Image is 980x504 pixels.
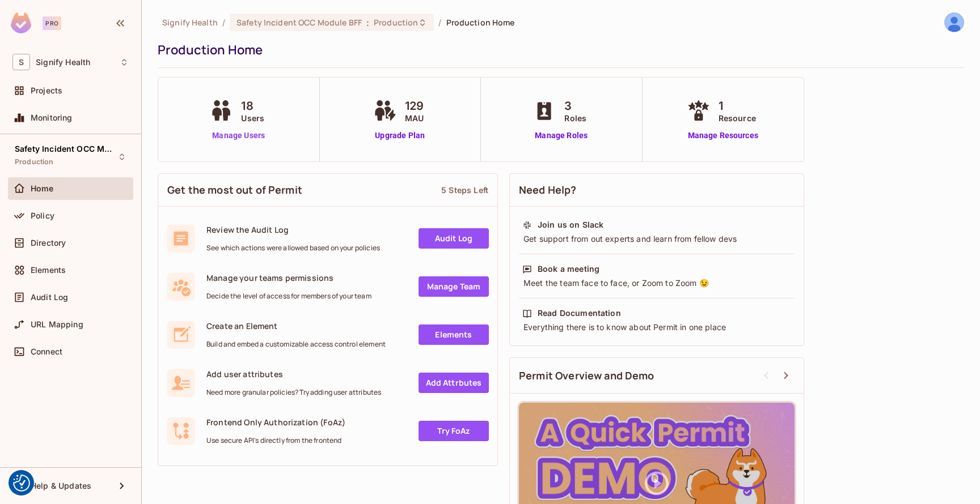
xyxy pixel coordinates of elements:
div: Pro [43,16,61,30]
span: Home [31,184,54,193]
div: Read Documentation [538,307,621,319]
span: Permit Overview and Demo [519,369,654,383]
span: Roles [564,112,586,124]
div: Join us on Slack [538,219,603,230]
span: Use secure API's directly from the frontend [206,436,345,445]
span: 18 [241,97,264,114]
span: Connect [31,347,62,356]
a: Upgrade Plan [371,130,429,142]
span: 1 [719,97,756,114]
a: Add Attrbutes [419,373,489,393]
span: the active workspace [162,17,218,28]
span: S [12,54,30,70]
span: : [366,18,370,27]
span: Safety Incident OCC Module BFF [236,17,362,28]
span: Decide the level of access for members of your team [206,292,371,301]
span: Safety Incident OCC Module BFF [15,144,117,153]
span: Need Help? [519,183,577,197]
li: / [222,17,225,28]
span: URL Mapping [31,320,83,329]
span: Need more granular policies? Try adding user attributes [206,388,381,397]
div: Production Home [158,41,958,58]
span: MAU [405,112,424,124]
a: Manage Roles [530,130,592,142]
a: Elements [419,324,489,345]
span: Production [374,17,418,28]
div: 5 Steps Left [441,185,488,195]
span: Resource [719,112,756,124]
a: Try FoAz [419,421,489,441]
a: Manage Users [207,130,270,142]
span: Audit Log [31,293,68,302]
span: Production [15,157,54,166]
li: / [438,17,441,28]
span: Create an Element [206,321,386,331]
a: Manage Resources [685,130,762,142]
span: Help & Updates [31,481,91,490]
span: Add user attributes [206,369,381,379]
span: See which actions were allowed based on your policies [206,244,380,253]
span: Get the most out of Permit [167,183,302,197]
span: Monitoring [31,113,73,122]
div: Meet the team face to face, or Zoom to Zoom 😉 [522,277,791,289]
span: Frontend Only Authorization (FoAz) [206,417,345,428]
span: Workspace: Signify Health [36,58,90,67]
span: Directory [31,238,66,247]
a: Audit Log [419,228,489,249]
img: Jennifer Conlon [945,13,964,32]
span: 3 [564,97,586,114]
div: Book a meeting [538,263,599,275]
span: Build and embed a customizable access control element [206,340,386,349]
img: SReyMgAAAABJRU5ErkJggg== [11,12,31,33]
img: Revisit consent button [13,475,30,492]
span: Manage your teams permissions [206,272,371,283]
span: Review the Audit Log [206,224,380,235]
a: Manage Team [419,276,489,297]
span: Projects [31,86,62,95]
button: Consent Preferences [13,475,30,492]
div: Everything there is to know about Permit in one place [522,322,791,333]
span: Users [241,112,264,124]
span: 129 [405,97,424,114]
span: Policy [31,211,54,220]
div: Get support from out experts and learn from fellow devs [522,233,791,245]
span: Elements [31,266,66,275]
span: Production Home [446,17,515,28]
